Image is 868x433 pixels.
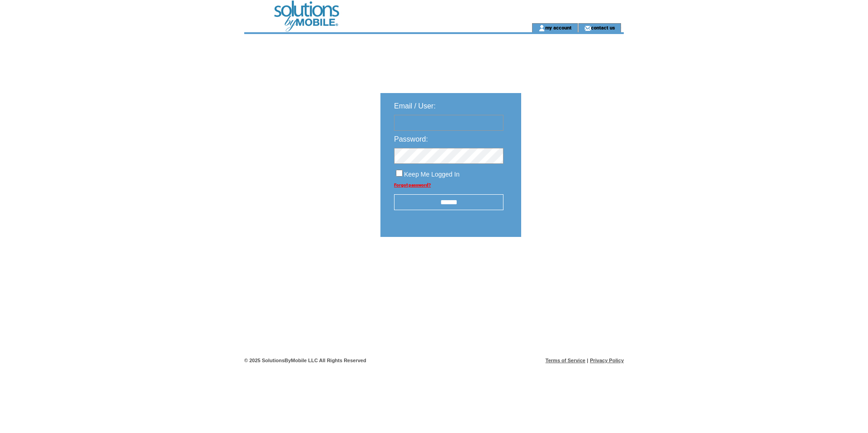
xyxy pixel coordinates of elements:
[590,358,624,363] a: Privacy Policy
[584,25,591,32] img: contact_us_icon.gif;jsessionid=575C6E0F44E6C7EDE20E695FC5BA58E3
[244,358,366,363] span: © 2025 SolutionsByMobile LLC All Rights Reserved
[394,102,436,110] span: Email / User:
[394,182,431,187] a: Forgot password?
[546,358,586,363] a: Terms of Service
[587,358,588,363] span: |
[394,135,428,143] span: Password:
[538,25,545,32] img: account_icon.gif;jsessionid=575C6E0F44E6C7EDE20E695FC5BA58E3
[591,25,615,30] a: contact us
[547,260,593,271] img: transparent.png;jsessionid=575C6E0F44E6C7EDE20E695FC5BA58E3
[404,171,459,178] span: Keep Me Logged In
[545,25,572,30] a: my account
